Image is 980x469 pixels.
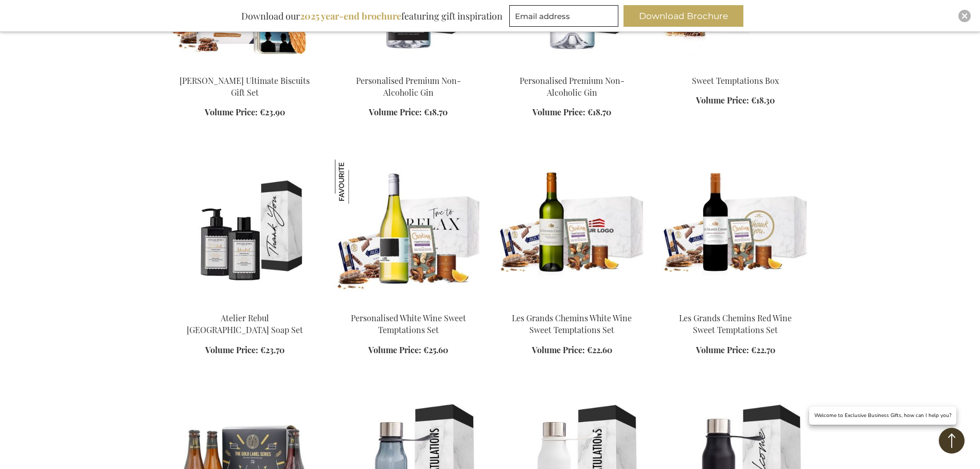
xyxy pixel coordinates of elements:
a: Les Grands Chemins White Wine Sweet [498,300,646,309]
a: Volume Price: €18.70 [532,107,611,118]
a: Personalised Premium Non-Alcoholic Gin [356,75,461,98]
span: €23.70 [260,344,284,355]
span: €25.60 [423,344,448,355]
a: Atelier Rebul Istanbul Soap Set [171,300,318,309]
span: Volume Price: [696,95,749,106]
a: Sweet Temptations Box [692,75,779,86]
span: Volume Price: [205,107,258,117]
div: Close [958,10,971,22]
a: Volume Price: €22.60 [532,344,612,356]
a: Volume Price: €23.90 [205,107,285,118]
img: Personalised white wine [335,160,482,304]
div: Download our featuring gift inspiration [237,5,507,27]
input: Email address [509,5,618,27]
a: Les Grands Chemins White Wine Sweet Temptations Set [512,312,632,335]
a: [PERSON_NAME] Ultimate Biscuits Gift Set [180,75,310,98]
span: Volume Price: [532,107,585,117]
span: Volume Price: [205,344,258,355]
b: 2025 year-end brochure [300,10,401,22]
a: Jules Destrooper Ultimate Biscuits Gift Set [171,62,318,72]
a: Sweet Temptations Box [662,62,809,72]
a: Les Grands Chemins Red Wine Sweet [662,300,809,309]
span: Volume Price: [532,344,585,355]
a: Volume Price: €18.30 [696,95,775,107]
span: €18.70 [587,107,611,117]
img: Atelier Rebul Istanbul Soap Set [171,160,318,304]
a: Personalised Premium Non-Alcoholic Spirit [498,62,646,72]
a: Personalised Premium Non-Alcoholic Gin [335,62,482,72]
span: €22.60 [587,344,612,355]
span: Volume Price: [369,107,422,117]
button: Download Brochure [623,5,743,27]
a: Volume Price: €23.70 [205,344,284,356]
img: Les Grands Chemins Red Wine Sweet [662,160,809,304]
a: Les Grands Chemins Red Wine Sweet Temptations Set [679,312,792,335]
a: Volume Price: €25.60 [368,344,448,356]
a: Personalised Premium Non-Alcoholic Gin [520,75,625,98]
span: €18.30 [751,95,775,106]
a: Personalised White Wine Sweet Temptations Set [351,312,466,335]
img: Personalised White Wine Sweet Temptations Set [335,160,379,204]
a: Personalised white wine Personalised White Wine Sweet Temptations Set [335,300,482,309]
span: €23.90 [260,107,285,117]
span: €22.70 [751,344,775,355]
img: Close [961,13,968,19]
img: Les Grands Chemins White Wine Sweet [498,160,646,304]
span: Volume Price: [368,344,421,355]
a: Volume Price: €22.70 [696,344,775,356]
form: marketing offers and promotions [509,5,621,30]
a: Volume Price: €18.70 [369,107,448,118]
a: Atelier Rebul [GEOGRAPHIC_DATA] Soap Set [187,312,303,335]
span: €18.70 [424,107,448,117]
span: Volume Price: [696,344,749,355]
